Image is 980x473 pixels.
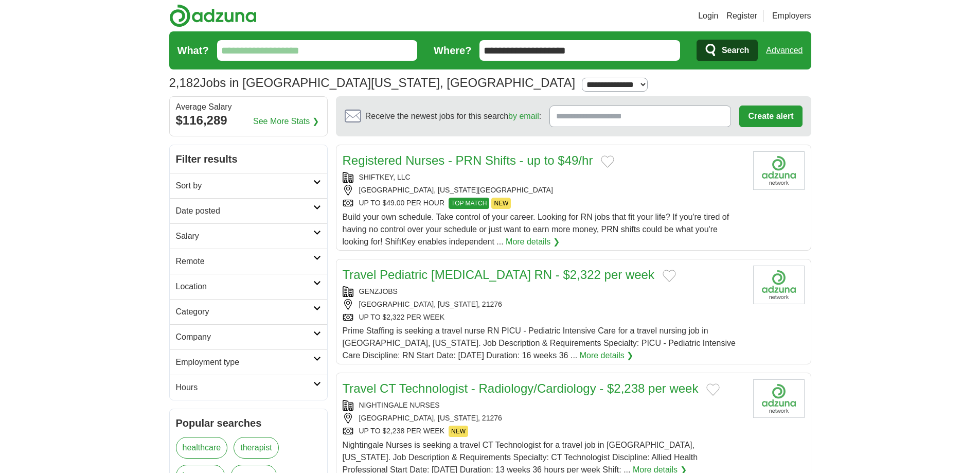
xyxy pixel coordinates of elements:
a: Salary [170,223,327,249]
span: Search [722,40,749,61]
button: Search [697,40,758,61]
a: Login [698,10,718,22]
h2: Location [176,281,313,293]
label: What? [177,43,209,58]
h2: Salary [176,230,313,242]
h1: Jobs in [GEOGRAPHIC_DATA][US_STATE], [GEOGRAPHIC_DATA] [169,76,576,90]
label: Where? [434,43,471,58]
h2: Popular searches [176,415,321,431]
span: NEW [491,198,511,209]
h2: Hours [176,381,313,394]
a: Advanced [766,40,803,61]
span: NEW [449,426,468,437]
a: Company [170,324,327,349]
a: More details ❯ [506,236,560,248]
a: healthcare [176,437,228,459]
h2: Sort by [176,180,313,192]
a: Employers [772,10,811,22]
img: Company logo [753,266,805,304]
h2: Company [176,331,313,343]
button: Add to favorite jobs [601,155,614,168]
div: $116,289 [176,111,321,130]
a: Remote [170,249,327,274]
div: [GEOGRAPHIC_DATA], [US_STATE][GEOGRAPHIC_DATA] [343,185,745,196]
a: by email [508,112,539,120]
div: UP TO $2,322 PER WEEK [343,312,745,323]
span: Build your own schedule. Take control of your career. Looking for RN jobs that fit your life? If ... [343,213,729,246]
h2: Date posted [176,205,313,217]
h2: Category [176,306,313,318]
div: SHIFTKEY, LLC [343,172,745,183]
a: Employment type [170,349,327,375]
div: [GEOGRAPHIC_DATA], [US_STATE], 21276 [343,299,745,310]
a: Travel CT Technologist - Radiology/Cardiology - $2,238 per week [343,381,699,395]
div: UP TO $2,238 PER WEEK [343,426,745,437]
a: Location [170,274,327,299]
a: Date posted [170,198,327,223]
a: Sort by [170,173,327,198]
a: Category [170,299,327,324]
a: therapist [234,437,278,459]
button: Add to favorite jobs [663,270,676,282]
a: More details ❯ [580,349,634,362]
div: GENZJOBS [343,286,745,297]
div: UP TO $49.00 PER HOUR [343,198,745,209]
div: [GEOGRAPHIC_DATA], [US_STATE], 21276 [343,413,745,424]
span: TOP MATCH [449,198,489,209]
h2: Filter results [170,145,327,173]
a: Hours [170,375,327,400]
a: See More Stats ❯ [253,115,319,128]
button: Create alert [739,106,802,127]
span: 2,182 [169,74,200,92]
h2: Remote [176,255,313,268]
span: Receive the newest jobs for this search : [365,110,541,122]
a: Register [726,10,757,22]
a: Travel Pediatric [MEDICAL_DATA] RN - $2,322 per week [343,268,654,282]
button: Add to favorite jobs [706,383,720,396]
h2: Employment type [176,356,313,369]
img: Company logo [753,151,805,190]
div: NIGHTINGALE NURSES [343,400,745,411]
img: Company logo [753,379,805,418]
span: Prime Staffing is seeking a travel nurse RN PICU - Pediatric Intensive Care for a travel nursing ... [343,326,736,360]
a: Registered Nurses - PRN Shifts - up to $49/hr [343,153,593,167]
img: Adzuna logo [169,4,257,27]
div: Average Salary [176,103,321,111]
